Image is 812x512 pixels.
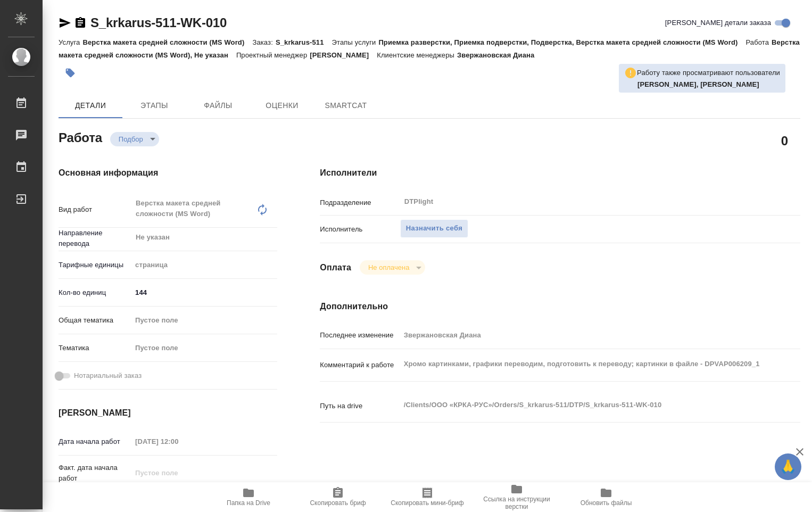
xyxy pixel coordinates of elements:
div: Пустое поле [131,339,277,357]
p: [PERSON_NAME] [310,51,377,59]
div: Пустое поле [131,311,277,329]
span: Детали [65,99,116,112]
h4: Исполнители [320,167,800,179]
button: Ссылка на инструкции верстки [472,482,561,512]
p: Кол-во единиц [59,287,131,298]
span: Файлы [193,99,244,112]
span: Обновить файлы [581,499,632,507]
span: Оценки [256,99,308,112]
p: Заказ: [252,38,275,46]
h2: Работа [59,127,102,146]
p: Приемка разверстки, Приемка подверстки, Подверстка, Верстка макета средней сложности (MS Word) [378,38,745,46]
span: Нотариальный заказ [74,370,142,381]
b: [PERSON_NAME], [PERSON_NAME] [637,80,759,88]
span: Скопировать мини-бриф [391,499,463,507]
p: Верстка макета средней сложности (MS Word), Не указан [59,38,800,59]
p: Направление перевода [59,228,131,249]
div: Подбор [110,132,159,146]
p: Работа [745,38,772,46]
p: Этапы услуги [332,38,379,46]
input: Пустое поле [131,434,225,449]
h4: Дополнительно [320,300,800,313]
p: Клиентские менеджеры [377,51,457,59]
button: Подбор [115,135,146,144]
p: Вид работ [59,204,131,215]
button: Добавить тэг [59,61,82,85]
h4: Оплата [320,261,351,274]
div: Подбор [360,260,425,275]
p: Верстка макета средней сложности (MS Word) [82,38,252,46]
span: Этапы [129,99,180,112]
p: Последнее изменение [320,330,400,341]
span: Скопировать бриф [310,499,366,507]
div: Пустое поле [135,315,264,326]
p: Тарифные единицы [59,260,131,270]
span: SmartCat [320,99,371,112]
span: [PERSON_NAME] детали заказа [665,18,771,28]
span: 🙏 [779,456,797,478]
div: Пустое поле [135,343,264,353]
span: Назначить себя [406,222,462,235]
button: 🙏 [775,453,801,480]
p: Факт. дата начала работ [59,463,131,484]
input: Пустое поле [131,465,225,481]
button: Не оплачена [365,263,412,272]
p: Общая тематика [59,315,131,326]
div: страница [131,256,277,274]
h4: [PERSON_NAME] [59,407,277,419]
p: Подразделение [320,197,400,208]
p: Исполнитель [320,224,400,235]
button: Скопировать мини-бриф [383,482,472,512]
p: S_krkarus-511 [276,38,332,46]
button: Назначить себя [400,219,468,238]
p: Дата начала работ [59,436,131,447]
p: Путь на drive [320,401,400,411]
a: S_krkarus-511-WK-010 [90,15,227,30]
span: Папка на Drive [227,499,270,507]
button: Обновить файлы [561,482,651,512]
p: Услуга [59,38,82,46]
p: Звержановская Диана [457,51,542,59]
h4: Основная информация [59,167,277,179]
p: Тематика [59,343,131,353]
p: Гусельников Роман, Васильева Ольга [637,79,780,90]
textarea: /Clients/ООО «КРКА-РУС»/Orders/S_krkarus-511/DTP/S_krkarus-511-WK-010 [400,396,760,414]
button: Папка на Drive [204,482,293,512]
button: Скопировать бриф [293,482,383,512]
p: Работу также просматривают пользователи [637,68,780,78]
span: Ссылка на инструкции верстки [478,496,555,510]
button: Скопировать ссылку для ЯМессенджера [59,16,71,29]
p: Комментарий к работе [320,360,400,370]
textarea: Хромо картинками, графики переводим, подготовить к переводу; картинки в файле - DPVAP006209_1 [400,355,760,373]
input: Пустое поле [400,327,760,343]
button: Скопировать ссылку [74,16,87,29]
h2: 0 [781,131,788,150]
p: Проектный менеджер [236,51,310,59]
input: ✎ Введи что-нибудь [131,285,277,300]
